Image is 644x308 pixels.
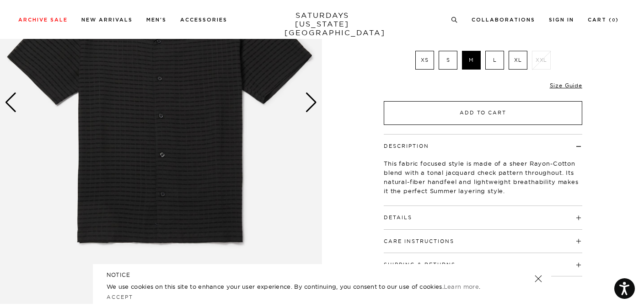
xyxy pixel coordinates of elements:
a: Accept [107,294,133,300]
button: Description [384,144,429,149]
a: Archive Sale [18,17,68,22]
label: M [462,51,481,70]
div: Previous slide [5,92,17,113]
small: 0 [612,18,616,22]
a: Size Guide [550,82,582,89]
a: Men's [146,17,166,22]
h5: NOTICE [107,271,537,279]
label: XS [415,51,434,70]
p: This fabric focused style is made of a sheer Rayon-Cotton blend with a tonal jacquard check patte... [384,159,582,195]
a: Cart (0) [588,17,619,22]
label: XL [509,51,527,70]
a: New Arrivals [81,17,133,22]
button: Add to Cart [384,101,582,125]
a: Sign In [549,17,574,22]
button: Care Instructions [384,239,454,244]
p: We use cookies on this site to enhance your user experience. By continuing, you consent to our us... [107,282,505,291]
a: Collaborations [472,17,535,22]
label: S [439,51,457,70]
a: Accessories [180,17,227,22]
button: Shipping & Returns [384,262,456,267]
button: Details [384,215,412,220]
label: L [485,51,504,70]
a: Learn more [444,283,479,290]
a: SATURDAYS[US_STATE][GEOGRAPHIC_DATA] [284,11,360,37]
div: Next slide [305,92,317,113]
